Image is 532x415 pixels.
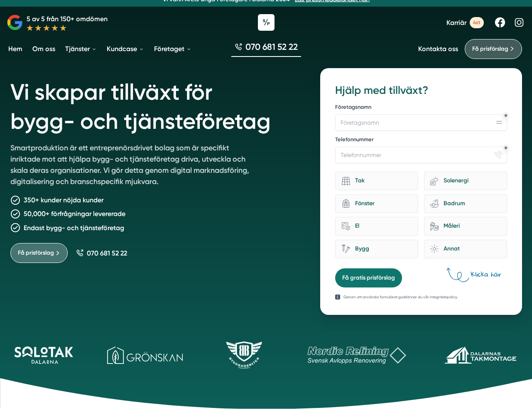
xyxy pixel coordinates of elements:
h1: Vi skapar tillväxt för bygg- och tjänsteföretag [10,68,301,142]
a: Företaget [152,38,193,59]
span: 070 681 52 22 [245,41,298,53]
a: Hem [7,38,24,59]
a: 070 681 52 22 [231,41,301,57]
span: Få prisförslag [18,248,54,258]
input: Telefonnummer [335,147,507,163]
a: Få prisförslag [465,39,522,59]
span: 4st [470,17,484,28]
p: 350+ kunder nöjda kunder [24,195,103,205]
span: Karriär [446,19,466,27]
a: Få prisförslag [10,243,68,263]
input: Företagsnamn [335,114,507,131]
p: 5 av 5 från 150+ omdömen [27,14,108,24]
a: Om oss [31,38,57,59]
a: Kundcase [105,38,146,59]
button: Få gratis prisförslag [335,268,402,287]
div: Obligatoriskt [504,146,507,150]
p: 50,000+ förfrågningar levererade [24,209,125,219]
h3: Hjälp med tillväxt? [335,83,507,98]
label: Telefonnummer [335,136,507,145]
a: Kontakta oss [418,45,458,53]
p: Smartproduktion är ett entreprenörsdrivet bolag som är specifikt inriktade mot att hjälpa bygg- o... [10,142,250,191]
span: 070 681 52 22 [87,249,127,257]
div: Obligatoriskt [504,114,507,117]
p: Endast bygg- och tjänsteföretag [24,223,124,233]
a: Karriär 4st [446,17,484,28]
a: 070 681 52 22 [76,249,127,257]
p: Genom att använda formuläret godkänner du vår integritetspolicy. [343,294,458,300]
span: Få prisförslag [472,44,508,54]
a: Tjänster [64,38,98,59]
label: Företagsnamn [335,103,507,113]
